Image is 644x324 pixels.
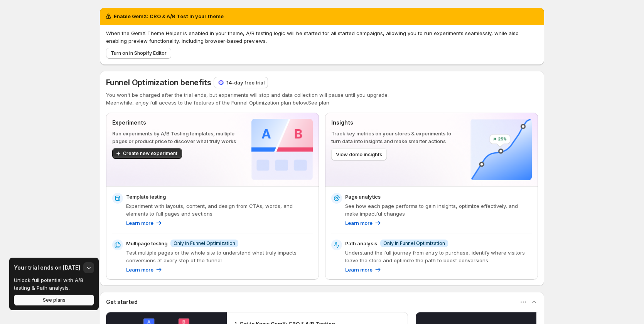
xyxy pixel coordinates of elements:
p: Learn more [345,266,373,273]
p: Test multiple pages or the whole site to understand what truly impacts conversions at every step ... [126,249,313,264]
p: Page analytics [345,193,381,201]
p: Run experiments by A/B Testing templates, multiple pages or product price to discover what truly ... [112,130,239,145]
p: Learn more [345,219,373,227]
span: Only in Funnel Optimization [383,240,445,246]
p: Learn more [126,219,153,227]
span: See plans [43,297,66,303]
button: Create new experiment [112,148,182,159]
a: Learn more [345,266,382,273]
h3: Get started [106,298,138,306]
button: View demo insights [331,148,387,160]
p: Template testing [126,193,166,201]
a: Learn more [126,219,163,227]
p: Multipage testing [126,240,167,247]
p: Track key metrics on your stores & experiments to turn data into insights and make smarter actions [331,130,458,145]
p: See how each page performs to gain insights, optimize effectively, and make impactful changes [345,202,532,218]
button: See plans [14,295,94,305]
img: 14-day free trial [217,79,225,86]
button: See plan [308,100,329,106]
p: Unlock full potential with A/B testing & Path analysis. [14,276,89,292]
span: Only in Funnel Optimization [174,240,235,246]
span: Create new experiment [123,150,177,157]
img: Experiments [251,119,313,180]
p: Understand the full journey from entry to purchase, identify where visitors leave the store and o... [345,249,532,264]
span: Funnel Optimization benefits [106,78,211,87]
p: Experiments [112,119,239,127]
a: Learn more [126,266,163,273]
h2: Enable GemX: CRO & A/B Test in your theme [114,12,224,20]
span: View demo insights [336,150,382,158]
button: Turn on in Shopify Editor [106,48,171,59]
p: You won't be charged after the trial ends, but experiments will stop and data collection will pau... [106,91,538,99]
p: Meanwhile, enjoy full access to the features of the Funnel Optimization plan below. [106,99,538,106]
p: 14-day free trial [226,79,265,86]
a: Learn more [345,219,382,227]
p: When the GemX Theme Helper is enabled in your theme, A/B testing logic will be started for all st... [106,29,538,45]
h3: Your trial ends on [DATE] [14,264,80,272]
img: Insights [470,119,532,180]
p: Experiment with layouts, content, and design from CTAs, words, and elements to full pages and sec... [126,202,313,218]
span: Turn on in Shopify Editor [111,50,167,56]
p: Insights [331,119,458,127]
p: Learn more [126,266,153,273]
p: Path analysis [345,240,377,247]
